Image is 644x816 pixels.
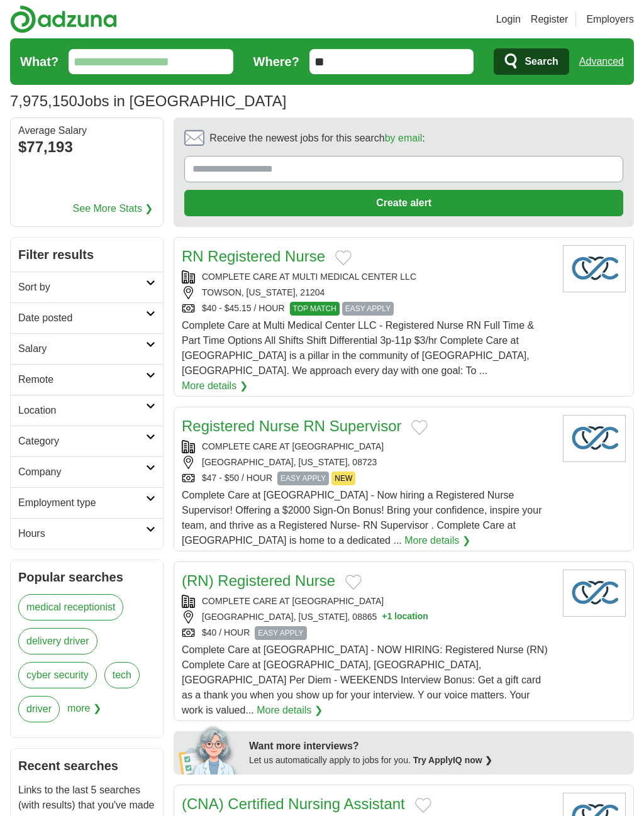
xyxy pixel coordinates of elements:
div: $40 / HOUR [182,626,553,640]
h2: Popular searches [18,568,155,587]
span: 7,975,150 [10,90,77,113]
h2: Company [18,465,146,480]
a: by email [385,133,423,143]
span: Receive the newest jobs for this search : [209,131,425,146]
img: apply-iq-scientist.png [179,724,240,775]
h2: Recent searches [18,756,155,775]
a: Employers [586,12,634,27]
button: Add to favorite jobs [415,798,431,813]
button: Search [494,48,569,75]
span: EASY APPLY [277,471,329,485]
h2: Location [18,403,146,418]
a: medical receptionist [18,594,123,620]
label: What? [20,52,58,71]
a: Registered Nurse RN Supervisor [182,417,401,434]
div: $47 - $50 / HOUR [182,471,553,485]
a: delivery driver [18,628,97,654]
span: Complete Care at Multi Medical Center LLC - Registered Nurse RN Full Time & Part Time Options All... [182,320,534,376]
div: COMPLETE CARE AT [GEOGRAPHIC_DATA] [182,595,553,608]
div: Want more interviews? [249,739,626,754]
a: See More Stats ❯ [73,201,153,216]
div: COMPLETE CARE AT [GEOGRAPHIC_DATA] [182,440,553,453]
div: Average Salary [18,126,155,136]
div: [GEOGRAPHIC_DATA], [US_STATE], 08865 [182,610,553,624]
span: more ❯ [67,696,101,730]
div: Let us automatically apply to jobs for you. [249,754,626,767]
a: More details ❯ [182,378,248,394]
button: Add to favorite jobs [411,420,428,435]
label: Where? [253,52,299,71]
button: Add to favorite jobs [345,575,362,590]
a: driver [18,696,60,722]
a: Salary [11,333,163,364]
a: Login [496,12,521,27]
a: Employment type [11,487,163,518]
h1: Jobs in [GEOGRAPHIC_DATA] [10,92,286,109]
div: COMPLETE CARE AT MULTI MEDICAL CENTER LLC [182,270,553,284]
span: TOP MATCH [290,302,340,316]
a: Advanced [579,49,624,74]
a: Category [11,426,163,456]
a: (CNA) Certified Nursing Assistant [182,795,405,812]
div: TOWSON, [US_STATE], 21204 [182,286,553,299]
img: Company logo [563,570,626,617]
h2: Category [18,434,146,449]
h2: Salary [18,341,146,356]
a: tech [104,662,140,688]
a: Register [531,12,569,27]
span: EASY APPLY [342,302,394,316]
h2: Employment type [18,495,146,510]
span: + [382,610,387,624]
img: Company logo [563,415,626,462]
span: NEW [331,471,355,485]
h2: Hours [18,526,146,541]
span: Complete Care at [GEOGRAPHIC_DATA] - NOW HIRING: Registered Nurse (RN) Complete Care at [GEOGRAPH... [182,644,548,715]
div: [GEOGRAPHIC_DATA], [US_STATE], 08723 [182,456,553,469]
div: $40 - $45.15 / HOUR [182,302,553,316]
img: Adzuna logo [10,5,117,33]
div: $77,193 [18,136,155,158]
a: (RN) Registered Nurse [182,572,335,589]
a: Sort by [11,272,163,302]
span: Complete Care at [GEOGRAPHIC_DATA] - Now hiring a Registered Nurse Supervisor! Offering a $2000 S... [182,490,541,546]
a: Company [11,456,163,487]
span: Search [525,49,558,74]
a: cyber security [18,662,97,688]
img: Company logo [563,245,626,292]
a: Try ApplyIQ now ❯ [413,755,492,765]
a: More details ❯ [404,533,470,548]
a: Date posted [11,302,163,333]
a: Remote [11,364,163,395]
h2: Sort by [18,280,146,295]
button: Create alert [184,190,623,216]
a: More details ❯ [257,703,323,718]
h2: Remote [18,372,146,387]
button: +1 location [382,610,428,624]
span: EASY APPLY [255,626,306,640]
a: Hours [11,518,163,549]
h2: Filter results [11,238,163,272]
h2: Date posted [18,311,146,326]
a: Location [11,395,163,426]
button: Add to favorite jobs [335,250,352,265]
a: RN Registered Nurse [182,248,325,265]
